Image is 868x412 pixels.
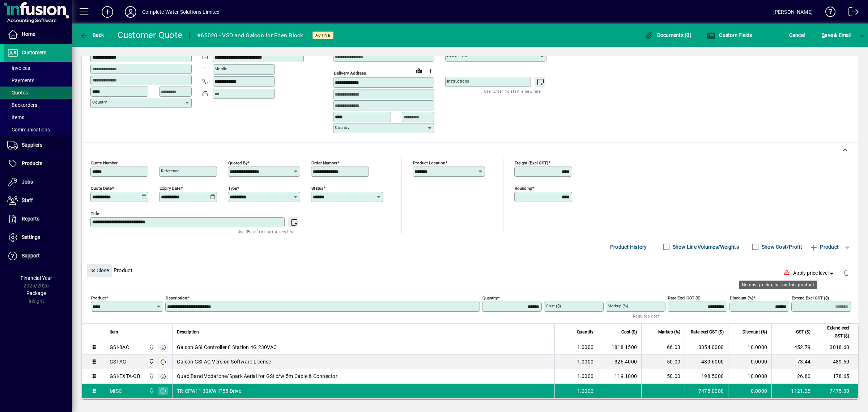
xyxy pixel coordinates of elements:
span: Financial Year [21,275,52,281]
a: Invoices [4,62,72,74]
div: Complete Water Solutions Limited [142,6,220,18]
td: 66.03 [641,340,685,355]
span: Quad Band Vodafone/Spark Aerial for GSI c/w 5m Cable & Connector [177,373,337,380]
mat-label: Freight (excl GST) [515,160,548,165]
div: No cost pricing set on this product [739,281,817,289]
a: Home [4,25,72,43]
span: Quantity [577,328,593,336]
mat-label: Quote date [91,185,112,190]
div: GSI-AG [110,358,127,365]
span: Product [809,241,839,253]
span: Home [22,31,35,37]
span: Extend excl GST ($) [820,324,849,340]
label: Show Cost/Profit [760,243,802,251]
mat-label: Rounding [515,185,532,190]
mat-label: Reference [161,168,179,173]
span: Package [26,290,46,296]
div: Product [82,257,859,283]
span: Discount (%) [743,328,767,336]
td: 26.80 [771,369,815,384]
span: Galcon GSI AG Version Software License [177,358,271,365]
mat-hint: Use 'Enter' to start a new line [238,227,294,236]
td: 73.44 [771,355,815,369]
span: 1.0000 [577,358,594,365]
mat-label: Status [311,185,323,190]
div: MISC [110,387,122,395]
span: Reports [22,216,39,222]
span: Motueka [147,387,155,395]
mat-label: Extend excl GST ($) [792,295,829,300]
span: Suppliers [22,142,42,148]
td: 178.65 [815,369,858,384]
div: [PERSON_NAME] [773,6,813,18]
span: Galcon GSI Controller 8 Station 4G 230VAC [177,344,277,351]
span: 1.0000 [577,387,594,395]
button: Close [87,264,112,277]
td: 50.00 [641,355,685,369]
span: Product History [610,241,647,253]
a: Communications [4,123,72,136]
a: Knowledge Base [820,1,836,25]
mat-label: Quote number [91,160,118,165]
mat-label: Description [166,295,187,300]
span: Motueka [147,358,155,366]
td: 1121.25 [771,384,815,398]
span: 1.0000 [577,344,594,351]
mat-label: Markup (%) [608,303,628,308]
a: Quotes [4,87,72,99]
div: 489.6000 [689,358,724,365]
span: Close [90,265,109,277]
mat-label: Order number [311,160,337,165]
span: Cancel [789,29,805,41]
span: Products [22,160,42,166]
mat-label: Country [335,125,349,130]
span: 1.0000 [577,373,594,380]
span: Jobs [22,179,33,185]
mat-label: Type [228,185,237,190]
span: S [822,32,825,38]
span: Rate excl GST ($) [691,328,724,336]
a: Backorders [4,99,72,111]
span: Support [22,253,40,258]
span: Settings [22,234,40,240]
div: 3354.0000 [689,344,724,351]
span: Markup (%) [658,328,680,336]
a: Suppliers [4,136,72,154]
a: Staff [4,192,72,210]
mat-label: Product [91,295,106,300]
mat-hint: Use 'Enter' to start a new line [484,87,541,95]
span: Items [7,114,24,120]
app-page-header-button: Delete [838,269,855,276]
button: Save & Email [818,29,855,42]
td: 0.0000 [728,355,771,369]
a: Settings [4,228,72,247]
td: 10.0000 [728,369,771,384]
button: Documents (0) [643,29,693,42]
div: 198.5000 [689,373,724,380]
div: 7475.0000 [689,387,724,395]
a: Reports [4,210,72,228]
span: ave & Email [822,29,851,41]
a: Payments [4,74,72,87]
mat-label: Rate excl GST ($) [668,295,701,300]
td: 326.4000 [598,355,641,369]
button: Cancel [787,29,807,42]
mat-label: Expiry date [159,185,180,190]
span: Cost ($) [621,328,637,336]
td: 119.1000 [598,369,641,384]
span: Payments [7,77,34,83]
span: Backorders [7,102,37,108]
app-page-header-button: Back [72,29,112,42]
span: Staff [22,197,33,203]
span: Motueka [147,372,155,380]
div: Customer Quote [118,29,183,41]
button: Custom Fields [705,29,754,42]
span: Documents (0) [644,32,692,38]
td: 3018.60 [815,340,858,355]
button: Apply price level [790,266,838,279]
td: 1818.1500 [598,340,641,355]
td: 7475.00 [815,384,858,398]
span: Customers [22,50,46,55]
div: GSI-EXTA-QB [110,373,140,380]
td: 10.0000 [728,340,771,355]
